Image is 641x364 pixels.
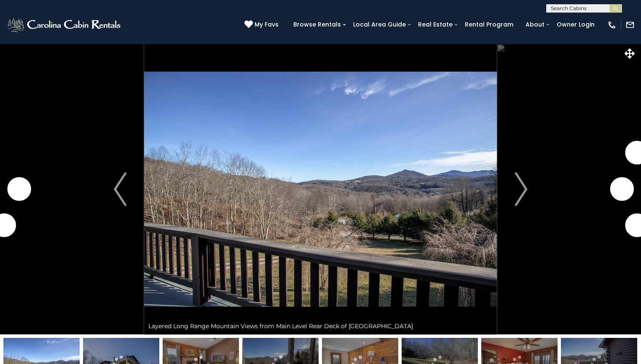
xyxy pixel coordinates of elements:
[521,18,549,31] a: About
[255,20,279,29] span: My Favs
[607,20,617,29] img: phone-regular-white.png
[289,18,345,31] a: Browse Rentals
[6,16,123,33] img: White-1-2.png
[144,318,497,335] div: Layered Long Range Mountain Views from Main Level Rear Deck of [GEOGRAPHIC_DATA]
[515,172,527,206] img: arrow
[414,18,457,31] a: Real Estate
[244,20,281,29] a: My Favs
[461,18,518,31] a: Rental Program
[552,18,599,31] a: Owner Login
[114,172,126,206] img: arrow
[349,18,410,31] a: Local Area Guide
[497,44,545,335] button: Next
[625,20,635,29] img: mail-regular-white.png
[96,44,145,335] button: Previous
